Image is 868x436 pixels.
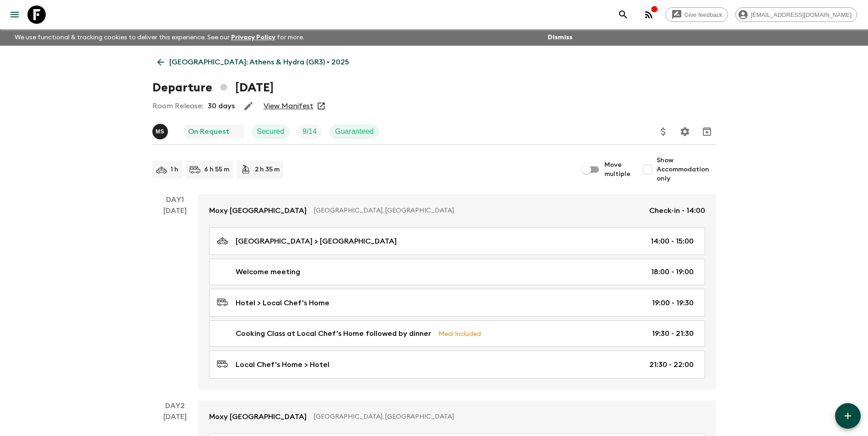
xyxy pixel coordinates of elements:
p: [GEOGRAPHIC_DATA] > [GEOGRAPHIC_DATA] [236,236,397,247]
a: Give feedback [665,7,728,22]
a: Local Chef's Home > Hotel21:30 - 22:00 [209,351,705,378]
button: MS [152,124,170,139]
span: Give feedback [679,11,728,18]
p: Hotel > Local Chef's Home [236,298,329,308]
p: 19:30 - 21:30 [652,328,694,339]
p: Welcome meeting [236,266,300,277]
p: Room Release: [152,101,203,112]
button: Settings [676,122,694,141]
p: 1 h [171,165,178,174]
p: 18:00 - 19:00 [651,266,694,277]
a: View Manifest [264,101,313,111]
p: Day 2 [152,400,198,411]
p: [GEOGRAPHIC_DATA]: Athens & Hydra (GR3) • 2025 [169,57,349,68]
div: [EMAIL_ADDRESS][DOMAIN_NAME] [735,7,857,22]
p: Local Chef's Home > Hotel [236,359,329,370]
p: Moxy [GEOGRAPHIC_DATA] [209,205,307,216]
p: [GEOGRAPHIC_DATA], [GEOGRAPHIC_DATA] [314,206,642,215]
a: Cooking Class at Local Chef's Home followed by dinnerMeal Included19:30 - 21:30 [209,320,705,347]
p: 2 h 35 m [255,165,280,174]
p: 6 h 55 m [204,165,229,174]
a: [GEOGRAPHIC_DATA]: Athens & Hydra (GR3) • 2025 [152,53,354,71]
a: [GEOGRAPHIC_DATA] > [GEOGRAPHIC_DATA]14:00 - 15:00 [209,227,705,255]
p: 19:00 - 19:30 [652,298,694,308]
button: Update Price, Early Bird Discount and Costs [654,122,673,141]
p: Moxy [GEOGRAPHIC_DATA] [209,411,307,422]
div: Trip Fill [297,124,322,139]
div: Secured [252,124,290,139]
h1: Departure [DATE] [152,79,274,97]
span: Move multiple [604,160,631,179]
p: [GEOGRAPHIC_DATA], [GEOGRAPHIC_DATA] [314,412,698,421]
p: Cooking Class at Local Chef's Home followed by dinner [236,328,431,339]
p: On Request [188,126,229,137]
span: [EMAIL_ADDRESS][DOMAIN_NAME] [746,11,857,18]
a: Moxy [GEOGRAPHIC_DATA][GEOGRAPHIC_DATA], [GEOGRAPHIC_DATA]Check-in - 14:00 [198,194,716,227]
p: Check-in - 14:00 [649,205,705,216]
button: menu [5,5,24,24]
span: Magda Sotiriadis [152,127,170,134]
span: Show Accommodation only [657,156,716,183]
p: 21:30 - 22:00 [649,359,694,370]
div: [DATE] [163,205,187,389]
p: Meal Included [438,329,481,339]
p: 9 / 14 [302,126,317,137]
p: Secured [257,126,285,137]
a: Privacy Policy [231,34,275,41]
button: search adventures [614,5,632,24]
button: Archive (Completed, Cancelled or Unsynced Departures only) [698,122,716,141]
p: M S [156,128,164,135]
p: Guaranteed [335,126,374,137]
p: 30 days [208,101,235,112]
button: Dismiss [545,31,575,44]
p: Day 1 [152,194,198,205]
p: 14:00 - 15:00 [651,236,694,247]
a: Welcome meeting18:00 - 19:00 [209,259,705,285]
a: Hotel > Local Chef's Home19:00 - 19:30 [209,289,705,317]
p: We use functional & tracking cookies to deliver this experience. See our for more. [11,29,308,46]
a: Moxy [GEOGRAPHIC_DATA][GEOGRAPHIC_DATA], [GEOGRAPHIC_DATA] [198,400,716,433]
